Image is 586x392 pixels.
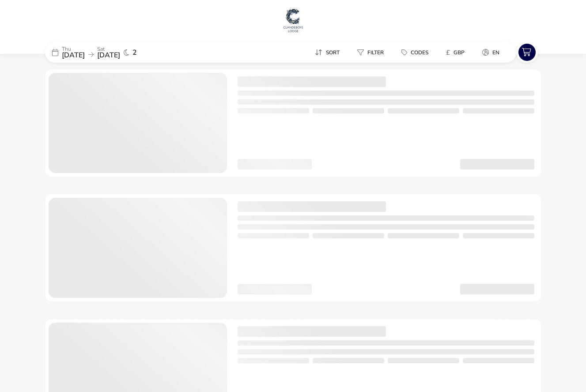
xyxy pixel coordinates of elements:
[454,49,465,56] span: GBP
[308,46,347,59] button: Sort
[475,46,507,59] button: en
[62,50,85,60] span: [DATE]
[446,48,450,57] i: £
[350,46,391,59] button: Filter
[62,46,85,52] p: Thu
[475,46,510,59] naf-pibe-menu-bar-item: en
[282,7,304,34] img: Main Website
[492,49,499,56] span: en
[411,49,428,56] span: Codes
[439,46,475,59] naf-pibe-menu-bar-item: £GBP
[439,46,472,59] button: £GBP
[97,46,120,52] p: Sat
[350,46,394,59] naf-pibe-menu-bar-item: Filter
[367,49,384,56] span: Filter
[308,46,350,59] naf-pibe-menu-bar-item: Sort
[394,46,435,59] button: Codes
[394,46,439,59] naf-pibe-menu-bar-item: Codes
[326,49,340,56] span: Sort
[97,50,120,60] span: [DATE]
[132,49,137,56] span: 2
[45,42,178,63] div: Thu[DATE]Sat[DATE]2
